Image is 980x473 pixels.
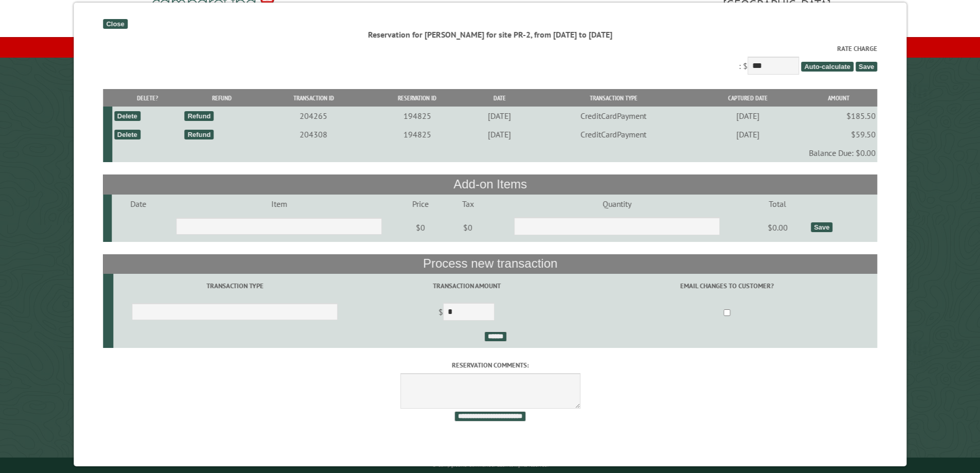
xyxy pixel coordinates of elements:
[260,125,367,144] td: 204308
[468,107,530,125] td: [DATE]
[184,111,213,121] div: Refund
[801,62,853,72] span: Auto-calculate
[811,222,832,232] div: Save
[799,125,877,144] td: $59.50
[103,254,877,274] th: Process new transaction
[696,125,799,144] td: [DATE]
[366,107,468,125] td: 194825
[358,281,575,291] label: Transaction Amount
[468,89,530,107] th: Date
[799,107,877,125] td: $185.50
[578,281,876,291] label: Email changes to customer?
[114,130,140,139] div: Delete
[447,213,488,242] td: $0
[103,44,877,77] div: : $
[696,89,799,107] th: Captured Date
[164,195,394,213] td: Item
[184,130,213,139] div: Refund
[112,89,183,107] th: Delete?
[112,195,164,213] td: Date
[103,29,877,40] div: Reservation for [PERSON_NAME] for site PR-2, from [DATE] to [DATE]
[103,19,127,29] div: Close
[394,213,447,242] td: $0
[745,213,809,242] td: $0.00
[696,107,799,125] td: [DATE]
[799,89,877,107] th: Amount
[531,89,696,107] th: Transaction Type
[468,125,530,144] td: [DATE]
[183,89,260,107] th: Refund
[366,125,468,144] td: 194825
[745,195,809,213] td: Total
[531,107,696,125] td: CreditCardPayment
[531,125,696,144] td: CreditCardPayment
[260,89,367,107] th: Transaction ID
[103,174,877,194] th: Add-on Items
[366,89,468,107] th: Reservation ID
[115,281,354,291] label: Transaction Type
[488,195,746,213] td: Quantity
[103,360,877,370] label: Reservation comments:
[394,195,447,213] td: Price
[260,107,367,125] td: 204265
[103,44,877,54] label: Rate Charge
[356,299,577,327] td: $
[112,144,877,162] td: Balance Due: $0.00
[114,111,140,121] div: Delete
[856,62,877,72] span: Save
[447,195,488,213] td: Tax
[432,462,548,468] small: © Campground Commander LLC. All rights reserved.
